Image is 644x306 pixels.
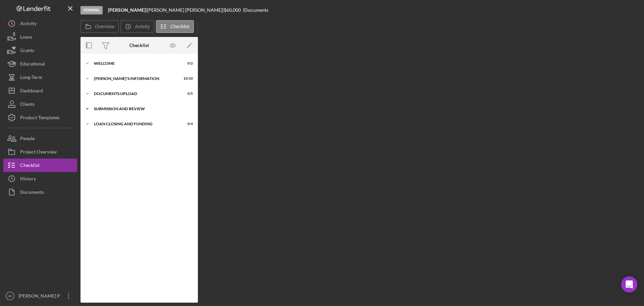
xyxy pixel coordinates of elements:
[129,43,149,48] div: Checklist
[181,92,193,96] div: 0 / 5
[3,132,77,145] button: People
[20,111,59,126] div: Product Templates
[621,276,637,293] div: Open Intercom Messenger
[20,84,43,99] div: Dashboard
[17,289,60,304] div: [PERSON_NAME] P
[181,122,193,126] div: 0 / 4
[3,289,77,303] button: MP[PERSON_NAME] P
[181,61,193,65] div: 0 / 2
[20,97,35,113] div: Clients
[20,17,37,32] div: Activity
[94,77,176,81] div: [PERSON_NAME]'S INFORMATION
[224,7,241,13] span: $60,000
[94,122,176,126] div: LOAN CLOSING AND FUNDING
[3,84,77,97] button: Dashboard
[20,57,45,72] div: Educational
[94,92,176,96] div: DOCUMENTS UPLOAD
[3,71,77,84] button: Long-Term
[20,159,40,174] div: Checklist
[3,185,77,199] button: Documents
[20,71,42,86] div: Long-Term
[108,7,146,13] b: [PERSON_NAME]
[3,159,77,172] button: Checklist
[20,145,57,160] div: Project Overview
[243,7,268,13] div: | Documents
[20,30,32,45] div: Loans
[20,132,35,147] div: People
[95,24,114,29] label: Overview
[181,77,193,81] div: 10 / 10
[120,20,154,33] button: Activity
[108,7,147,13] div: |
[3,97,77,111] button: Clients
[170,24,190,29] label: Checklist
[3,57,77,71] button: Educational
[3,172,77,185] button: History
[20,185,44,201] div: Documents
[3,145,77,159] button: Project Overview
[20,172,36,187] div: History
[3,30,77,44] button: Loans
[147,7,224,13] div: [PERSON_NAME] [PERSON_NAME] |
[80,6,103,14] div: Pending
[3,44,77,57] button: Grants
[3,17,77,30] button: Activity
[94,61,176,65] div: WELCOME
[20,44,34,59] div: Grants
[94,107,190,111] div: SUBMISSION AND REVIEW
[8,294,12,298] text: MP
[156,20,194,33] button: Checklist
[135,24,150,29] label: Activity
[3,111,77,124] button: Product Templates
[80,20,119,33] button: Overview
